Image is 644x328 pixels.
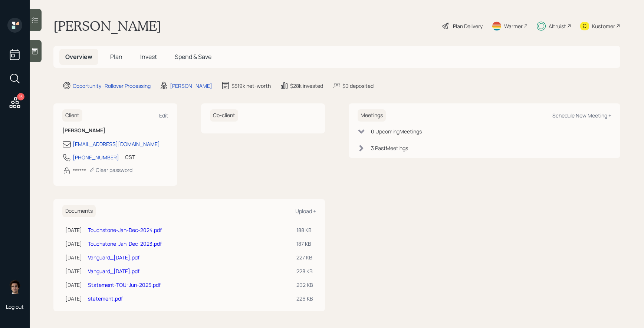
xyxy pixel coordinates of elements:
div: 3 Past Meeting s [371,144,408,152]
div: Kustomer [592,22,615,30]
div: 0 Upcoming Meeting s [371,127,422,135]
div: $0 deposited [342,82,374,90]
span: Spend & Save [175,53,211,61]
div: Altruist [549,22,566,30]
div: [DATE] [65,267,82,275]
h6: [PERSON_NAME] [62,127,168,134]
div: [PERSON_NAME] [170,82,212,90]
div: Upload + [295,208,316,215]
h6: Documents [62,205,96,217]
div: 188 KB [296,226,313,234]
h6: Co-client [210,109,238,122]
span: Invest [140,53,157,61]
h6: Client [62,109,82,122]
div: 187 KB [296,240,313,248]
div: Edit [159,112,168,119]
div: [DATE] [65,226,82,234]
h1: [PERSON_NAME] [53,18,161,34]
div: Plan Delivery [453,22,483,30]
div: 227 KB [296,254,313,261]
div: Clear password [89,166,132,173]
span: Overview [65,53,92,61]
div: CST [125,153,135,161]
div: [EMAIL_ADDRESS][DOMAIN_NAME] [73,140,160,148]
div: 202 KB [296,281,313,289]
div: Log out [6,303,24,310]
span: Plan [110,53,122,61]
a: Statement-TOU-Jun-2025.pdf [88,281,161,288]
div: Schedule New Meeting + [552,112,611,119]
div: 228 KB [296,267,313,275]
a: statement.pdf [88,295,123,302]
div: Warmer [504,22,523,30]
a: Touchstone-Jan-Dec-2024.pdf [88,226,162,233]
div: Opportunity · Rollover Processing [73,82,151,90]
div: [DATE] [65,281,82,289]
div: 226 KB [296,295,313,302]
h6: Meetings [358,109,386,122]
div: [PHONE_NUMBER] [73,153,119,161]
div: $519k net-worth [231,82,271,90]
div: [DATE] [65,240,82,248]
div: $28k invested [290,82,323,90]
div: [DATE] [65,254,82,261]
img: harrison-schaefer-headshot-2.png [7,279,22,294]
div: [DATE] [65,295,82,302]
a: Vanguard_[DATE].pdf [88,254,139,261]
div: 15 [17,93,24,100]
a: Touchstone-Jan-Dec-2023.pdf [88,240,162,247]
a: Vanguard_[DATE].pdf [88,268,139,275]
